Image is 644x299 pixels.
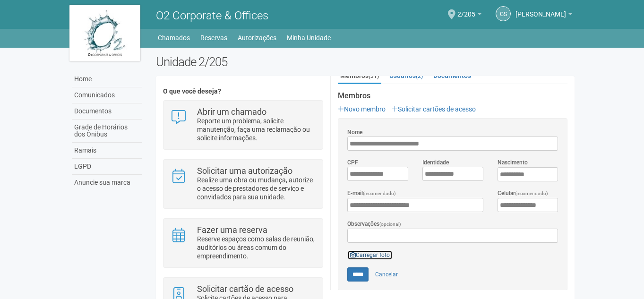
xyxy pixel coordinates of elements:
[238,31,276,44] a: Autorizações
[156,55,575,69] h2: Unidade 2/205
[392,105,476,113] a: Solicitar cartões de acesso
[287,31,331,44] a: Minha Unidade
[72,71,142,87] a: Home
[347,158,358,167] label: CPF
[338,68,381,84] a: Membros(31)
[496,6,511,21] a: GS
[72,159,142,175] a: LGPD
[197,166,292,176] strong: Solicitar uma autorização
[515,191,548,196] span: (recomendado)
[69,5,140,61] img: logo.jpg
[347,189,396,198] label: E-mail
[338,105,386,113] a: Novo membro
[347,128,362,137] label: Nome
[197,284,293,294] strong: Solicitar cartão de acesso
[457,1,475,18] span: 2/205
[171,108,316,142] a: Abrir um chamado Reporte um problema, solicite manutenção, faça uma reclamação ou solicite inform...
[197,176,316,201] p: Realize uma obra ou mudança, autorize o acesso de prestadores de serviço e convidados para sua un...
[171,167,316,201] a: Solicitar uma autorização Realize uma obra ou mudança, autorize o acesso de prestadores de serviç...
[197,117,316,142] p: Reporte um problema, solicite manutenção, faça uma reclamação ou solicite informações.
[370,267,403,282] a: Cancelar
[158,31,190,44] a: Chamados
[379,222,401,227] span: (opcional)
[72,87,142,103] a: Comunicados
[72,120,142,143] a: Grade de Horários dos Ônibus
[156,9,268,22] span: O2 Corporate & Offices
[457,12,481,19] a: 2/205
[369,73,379,79] small: (31)
[200,31,227,44] a: Reservas
[422,158,449,167] label: Identidade
[498,189,548,198] label: Celular
[347,220,401,229] label: Observações
[197,225,267,235] strong: Fazer uma reserva
[197,107,266,117] strong: Abrir um chamado
[72,143,142,159] a: Ramais
[72,175,142,190] a: Anuncie sua marca
[363,191,396,196] span: (recomendado)
[416,73,423,79] small: (2)
[515,12,572,19] a: [PERSON_NAME]
[72,103,142,120] a: Documentos
[347,250,393,260] a: Carregar foto
[163,88,323,95] h4: O que você deseja?
[338,92,567,100] strong: Membros
[171,226,316,260] a: Fazer uma reserva Reserve espaços como salas de reunião, auditórios ou áreas comum do empreendime...
[498,158,528,167] label: Nascimento
[197,235,316,260] p: Reserve espaços como salas de reunião, auditórios ou áreas comum do empreendimento.
[515,1,566,18] span: Gilberto Stiebler Filho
